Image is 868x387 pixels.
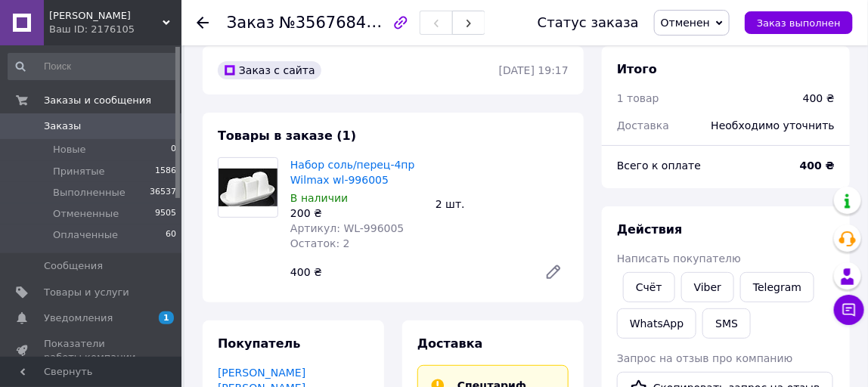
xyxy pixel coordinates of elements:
[538,257,569,287] a: Редактировать
[617,222,683,237] span: Действия
[53,186,126,200] span: Выполненные
[617,159,701,172] span: Всего к оплате
[617,308,696,339] a: WhatsApp
[617,92,659,104] span: 1 товар
[155,165,176,178] span: 1586
[279,13,386,32] span: №356768429
[803,91,835,106] div: 400 ₴
[150,186,176,200] span: 36537
[44,259,103,273] span: Сообщения
[44,286,129,299] span: Товары и услуги
[702,308,751,339] button: SMS
[159,311,174,324] span: 1
[49,9,163,23] span: Маркет Плюс
[197,15,209,30] div: Вернуться назад
[219,169,277,206] img: Набор соль/перец-4пр Wilmax wl-996005
[617,252,741,265] span: Написать покупателю
[290,192,348,204] span: В наличии
[8,53,178,80] input: Поиск
[800,159,835,172] b: 400 ₴
[49,23,181,36] div: Ваш ID: 2176105
[218,128,356,143] span: Товары в заказе (1)
[166,228,176,242] span: 60
[218,336,300,351] span: Покупатель
[617,352,793,364] span: Запрос на отзыв про компанию
[290,222,404,234] span: Артикул: WL-996005
[681,272,734,302] a: Viber
[171,143,176,156] span: 0
[53,165,105,178] span: Принятые
[218,61,321,79] div: Заказ с сайта
[53,143,86,156] span: Новые
[53,228,118,242] span: Оплаченные
[745,11,853,34] button: Заказ выполнен
[155,207,176,221] span: 9505
[290,206,423,221] div: 200 ₴
[702,109,844,142] div: Необходимо уточнить
[290,159,415,186] a: Набор соль/перец-4пр Wilmax wl-996005
[227,14,274,32] span: Заказ
[617,62,657,76] span: Итого
[290,237,350,249] span: Остаток: 2
[44,311,113,325] span: Уведомления
[44,337,140,364] span: Показатели работы компании
[623,272,675,302] button: Cчёт
[538,15,639,30] div: Статус заказа
[44,119,81,133] span: Заказы
[617,119,669,132] span: Доставка
[429,193,575,215] div: 2 шт.
[499,64,569,76] time: [DATE] 19:17
[44,94,151,107] span: Заказы и сообщения
[757,17,841,29] span: Заказ выполнен
[53,207,119,221] span: Отмененные
[834,295,864,325] button: Чат с покупателем
[661,17,710,29] span: Отменен
[740,272,814,302] a: Telegram
[284,262,532,283] div: 400 ₴
[417,336,483,351] span: Доставка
